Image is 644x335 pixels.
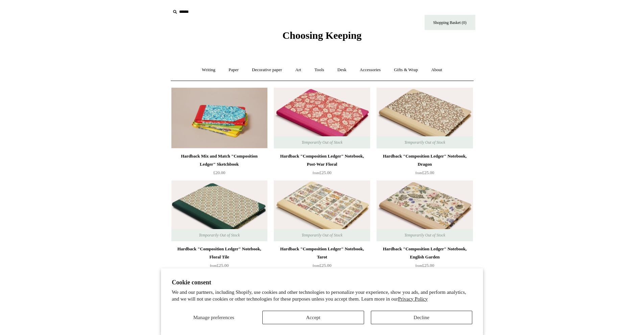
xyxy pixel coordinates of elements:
a: Hardback Mix and Match "Composition Ledger" Sketchbook £20.00 [171,152,267,180]
span: from [415,171,422,175]
a: Paper [222,61,245,79]
a: Hardback "Composition Ledger" Notebook, Tarot from£25.00 [274,245,370,273]
button: Accept [262,311,364,324]
a: Choosing Keeping [282,35,361,40]
img: Hardback "Composition Ledger" Notebook, Tarot [274,180,370,241]
a: Hardback "Composition Ledger" Notebook, Post-War Floral Hardback "Composition Ledger" Notebook, P... [274,88,370,148]
span: from [415,264,422,268]
img: Hardback "Composition Ledger" Notebook, Floral Tile [171,180,267,241]
a: Hardback "Composition Ledger" Notebook, Tarot Hardback "Composition Ledger" Notebook, Tarot Tempo... [274,180,370,241]
div: Hardback "Composition Ledger" Notebook, Floral Tile [173,245,266,261]
span: Temporarily Out of Stock [398,229,452,241]
span: Temporarily Out of Stock [192,229,246,241]
img: Hardback "Composition Ledger" Notebook, English Garden [377,180,473,241]
a: Hardback "Composition Ledger" Notebook, Dragon Hardback "Composition Ledger" Notebook, Dragon Tem... [377,88,473,148]
a: Accessories [354,61,387,79]
a: Hardback "Composition Ledger" Notebook, English Garden Hardback "Composition Ledger" Notebook, En... [377,180,473,241]
img: Hardback Mix and Match "Composition Ledger" Sketchbook [171,88,267,148]
a: Privacy Policy [398,296,428,302]
a: Tools [308,61,330,79]
a: Art [289,61,307,79]
p: We and our partners, including Shopify, use cookies and other technologies to personalize your ex... [172,289,472,302]
span: £20.00 [213,170,225,175]
a: Hardback "Composition Ledger" Notebook, Dragon from£25.00 [377,152,473,180]
span: from [210,264,217,268]
button: Manage preferences [172,311,256,324]
a: Shopping Basket (0) [425,15,475,30]
div: Hardback Mix and Match "Composition Ledger" Sketchbook [173,152,266,168]
span: Choosing Keeping [282,30,361,41]
img: Hardback "Composition Ledger" Notebook, Dragon [377,88,473,148]
h2: Cookie consent [172,279,472,286]
a: Decorative paper [246,61,288,79]
a: Hardback "Composition Ledger" Notebook, Floral Tile Hardback "Composition Ledger" Notebook, Flora... [171,180,267,241]
span: £25.00 [313,170,332,175]
a: Hardback "Composition Ledger" Notebook, English Garden from£25.00 [377,245,473,273]
span: £25.00 [415,170,434,175]
a: Desk [331,61,353,79]
a: Hardback Mix and Match "Composition Ledger" Sketchbook Hardback Mix and Match "Composition Ledger... [171,88,267,148]
span: £25.00 [313,263,332,268]
span: Temporarily Out of Stock [295,229,349,241]
a: Hardback "Composition Ledger" Notebook, Post-War Floral from£25.00 [274,152,370,180]
span: Manage preferences [193,315,234,320]
a: About [425,61,448,79]
a: Gifts & Wrap [388,61,424,79]
span: Temporarily Out of Stock [398,136,452,148]
div: Hardback "Composition Ledger" Notebook, Tarot [276,245,368,261]
span: from [313,171,319,175]
span: from [313,264,319,268]
div: Hardback "Composition Ledger" Notebook, Post-War Floral [276,152,368,168]
div: Hardback "Composition Ledger" Notebook, English Garden [378,245,471,261]
img: Hardback "Composition Ledger" Notebook, Post-War Floral [274,88,370,148]
a: Writing [196,61,221,79]
span: Temporarily Out of Stock [295,136,349,148]
a: Hardback "Composition Ledger" Notebook, Floral Tile from£25.00 [171,245,267,273]
div: Hardback "Composition Ledger" Notebook, Dragon [378,152,471,168]
span: £25.00 [210,263,229,268]
button: Decline [371,311,472,324]
span: £25.00 [415,263,434,268]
